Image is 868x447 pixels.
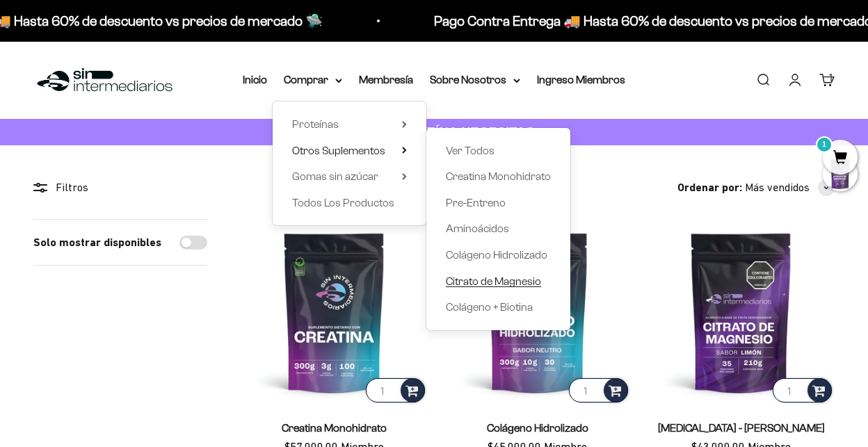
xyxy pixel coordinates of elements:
a: Ver Todos [446,142,551,160]
span: Citrato de Magnesio [446,275,541,287]
a: Colágeno + Biotina [446,298,551,316]
summary: Gomas sin azúcar [292,168,407,186]
div: 1 [829,69,833,87]
summary: Proteínas [292,115,407,133]
span: Todos Los Productos [292,197,394,209]
span: Ver Todos [446,145,495,156]
a: Inicio [243,74,267,86]
span: Gomas sin azúcar [292,170,378,182]
mark: 1 [816,136,833,153]
summary: Otros Suplementos [292,142,407,160]
summary: Comprar [284,71,342,89]
div: Filtros [33,179,207,197]
span: Proteínas [292,118,339,130]
a: Citrato de Magnesio [446,273,551,291]
span: Colágeno + Biotina [446,301,533,313]
span: Pre-Entreno [446,197,506,209]
label: Solo mostrar disponibles [33,234,161,252]
a: Aminoácidos [446,220,551,238]
span: Creatina Monohidrato [446,170,551,182]
span: Aminoácidos [446,222,509,234]
a: Colágeno Hidrolizado [487,422,588,434]
button: Más vendidos [745,179,835,197]
a: [MEDICAL_DATA] - [PERSON_NAME] [658,422,825,434]
a: Colágeno Hidrolizado [446,246,551,264]
span: Más vendidos [745,179,810,197]
a: Creatina Monohidrato [282,422,387,434]
a: Ingreso Miembros [537,74,625,86]
span: Colágeno Hidrolizado [446,249,547,261]
a: Todos Los Productos [292,194,407,212]
a: Creatina Monohidrato [446,168,551,186]
a: Pre-Entreno [446,194,551,212]
summary: Sobre Nosotros [430,71,520,89]
a: 1 [823,151,858,166]
a: 1 [819,72,835,88]
span: Otros Suplementos [292,145,385,156]
a: Membresía [359,74,413,86]
span: Ordenar por: [677,179,742,197]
